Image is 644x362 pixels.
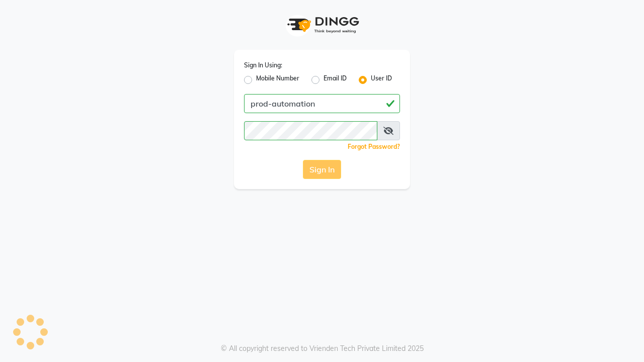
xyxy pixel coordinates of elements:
[371,74,392,86] label: User ID
[244,94,400,113] input: Username
[256,74,299,86] label: Mobile Number
[324,74,347,86] label: Email ID
[244,61,282,70] label: Sign In Using:
[282,10,362,40] img: logo1.svg
[348,143,400,150] a: Forgot Password?
[244,121,377,140] input: Username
